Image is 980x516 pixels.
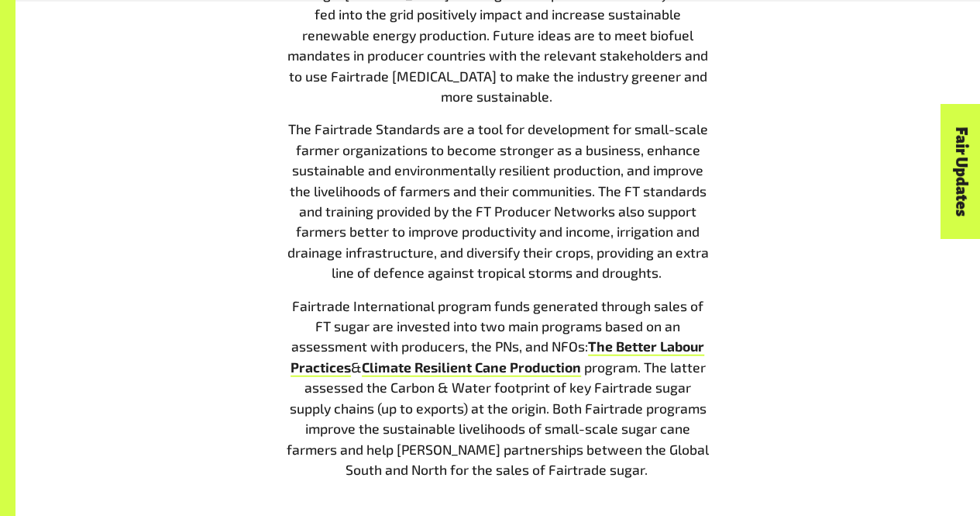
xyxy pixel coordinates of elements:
[291,297,703,355] span: Fairtrade International program funds generated through sales of FT sugar are invested into two m...
[287,120,709,281] span: The Fairtrade Standards are a tool for development for small-scale farmer organizations to become...
[287,358,709,478] span: program. The latter assessed the Carbon & Water footprint of key Fairtrade sugar supply chains (u...
[362,358,581,376] span: Climate Resilient Cane Production
[291,338,705,375] span: The Better Labour Practices
[362,358,581,377] a: Climate Resilient Cane Production
[351,358,362,376] span: &
[291,338,705,376] a: The Better Labour Practices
